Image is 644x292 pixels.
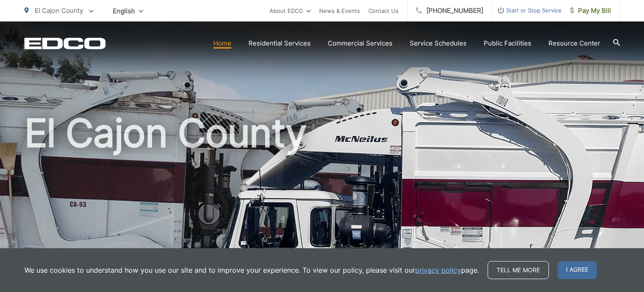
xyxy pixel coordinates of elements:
a: Public Facilities [484,38,531,49]
a: News & Events [319,6,360,16]
a: Home [213,38,231,49]
a: EDCD logo. Return to the homepage. [24,37,106,49]
span: I agree [557,261,597,279]
a: Residential Services [249,38,311,49]
a: Commercial Services [328,38,392,49]
a: Contact Us [368,6,398,16]
p: We use cookies to understand how you use our site and to improve your experience. To view our pol... [24,265,479,275]
a: privacy policy [415,265,461,275]
span: El Cajon County [35,6,83,15]
a: About EDCO [270,6,311,16]
a: Tell me more [488,261,549,279]
a: Service Schedules [410,38,467,49]
span: Pay My Bill [570,6,611,16]
a: Resource Center [548,38,600,49]
span: English [106,3,150,18]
